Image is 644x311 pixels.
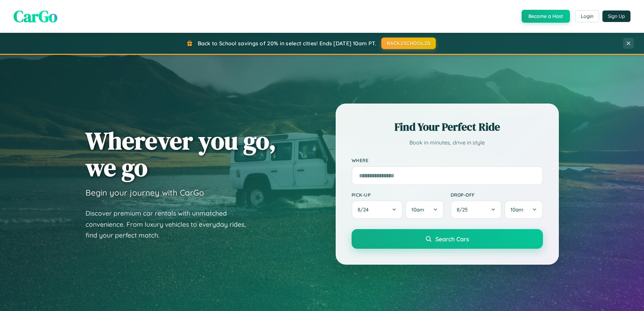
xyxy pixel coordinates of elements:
button: Login [575,10,599,22]
button: Become a Host [522,10,570,23]
button: 8/24 [352,200,403,219]
button: Search Cars [352,229,543,249]
button: BACK2SCHOOL20 [381,38,436,49]
span: 8 / 25 [457,206,471,213]
span: Search Cars [435,235,469,243]
label: Where [352,158,543,163]
span: Back to School savings of 20% in select cities! Ends [DATE] 10am PT. [198,40,376,47]
h3: Begin your journey with CarGo [86,187,204,198]
span: 10am [510,206,523,213]
label: Drop-off [451,192,543,198]
button: 10am [504,200,543,219]
label: Pick-up [352,192,444,198]
span: 10am [411,206,424,213]
h2: Find Your Perfect Ride [352,119,543,134]
p: Discover premium car rentals with unmatched convenience. From luxury vehicles to everyday rides, ... [86,208,255,241]
button: Sign Up [602,10,630,22]
span: CarGo [14,5,57,27]
h1: Wherever you go, we go [86,127,276,181]
p: Book in minutes, drive in style [352,138,543,148]
button: 10am [405,200,444,219]
span: 8 / 24 [358,206,372,213]
button: 8/25 [451,200,502,219]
